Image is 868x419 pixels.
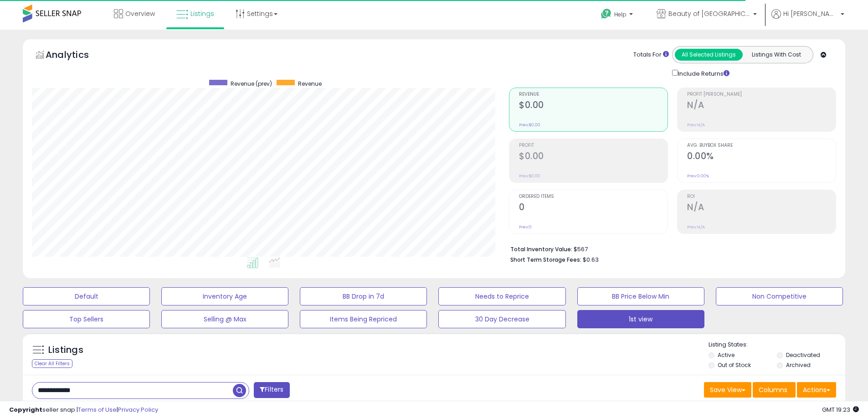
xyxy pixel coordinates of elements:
[577,287,704,305] button: BB Price Below Min
[687,122,705,128] small: Prev: N/A
[577,310,704,328] button: 1st view
[510,256,581,264] b: Short Term Storage Fees:
[709,341,845,349] p: Listing States:
[797,382,836,398] button: Actions
[687,100,836,112] h2: N/A
[786,361,811,369] label: Archived
[665,68,740,78] div: Include Returns
[519,224,532,230] small: Prev: 0
[687,92,836,97] span: Profit [PERSON_NAME]
[438,287,565,305] button: Needs to Reprice
[254,382,289,398] button: Filters
[23,310,150,328] button: Top Sellers
[438,310,565,328] button: 30 Day Decrease
[742,49,810,61] button: Listings With Cost
[687,143,836,148] span: Avg. Buybox Share
[161,287,288,305] button: Inventory Age
[753,382,796,398] button: Columns
[601,8,612,20] i: Get Help
[786,351,820,359] label: Deactivated
[704,382,751,398] button: Save View
[716,287,843,305] button: Non Competitive
[519,143,668,148] span: Profit
[614,10,627,18] span: Help
[687,202,836,214] h2: N/A
[510,245,572,253] b: Total Inventory Value:
[718,351,734,359] label: Active
[300,287,427,305] button: BB Drop in 7d
[118,405,158,414] a: Privacy Policy
[718,361,751,369] label: Out of Stock
[687,194,836,199] span: ROI
[190,9,214,18] span: Listings
[298,80,322,88] span: Revenue
[519,92,668,97] span: Revenue
[510,243,829,254] li: $567
[519,122,540,128] small: Prev: $0.00
[822,405,859,414] span: 2025-08-12 19:23 GMT
[519,173,540,179] small: Prev: $0.00
[48,344,83,357] h5: Listings
[46,48,107,63] h5: Analytics
[300,310,427,328] button: Items Being Repriced
[583,255,599,264] span: $0.63
[687,151,836,163] h2: 0.00%
[23,287,150,305] button: Default
[9,405,42,414] strong: Copyright
[519,202,668,214] h2: 0
[32,359,72,368] div: Clear All Filters
[668,9,750,18] span: Beauty of [GEOGRAPHIC_DATA]
[687,173,709,179] small: Prev: 0.00%
[771,9,844,30] a: Hi [PERSON_NAME]
[675,49,743,61] button: All Selected Listings
[519,194,668,199] span: Ordered Items
[78,405,117,414] a: Terms of Use
[759,385,787,394] span: Columns
[633,51,669,59] div: Totals For
[519,151,668,163] h2: $0.00
[231,80,272,88] span: Revenue (prev)
[687,224,705,230] small: Prev: N/A
[594,1,642,30] a: Help
[9,406,158,414] div: seller snap | |
[783,9,838,18] span: Hi [PERSON_NAME]
[161,310,288,328] button: Selling @ Max
[519,100,668,112] h2: $0.00
[125,9,155,18] span: Overview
